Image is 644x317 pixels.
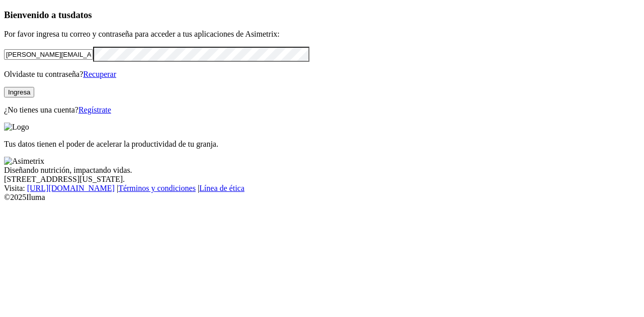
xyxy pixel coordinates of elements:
[199,184,245,192] a: Línea de ética
[4,166,640,175] div: Diseñando nutrición, impactando vidas.
[118,184,196,192] a: Términos y condiciones
[4,70,640,79] p: Olvidaste tu contraseña?
[4,193,640,202] div: © 2025 Iluma
[4,123,29,132] img: Logo
[4,10,640,21] h3: Bienvenido a tus
[78,105,111,114] a: Regístrate
[4,87,34,97] button: Ingresa
[4,105,640,115] p: ¿No tienes una cuenta?
[83,70,116,78] a: Recuperar
[27,184,115,192] a: [URL][DOMAIN_NAME]
[4,49,93,60] input: Tu correo
[4,157,44,166] img: Asimetrix
[4,175,640,184] div: [STREET_ADDRESS][US_STATE].
[70,10,92,20] span: datos
[4,140,640,149] p: Tus datos tienen el poder de acelerar la productividad de tu granja.
[4,184,640,193] div: Visita : | |
[4,30,640,39] p: Por favor ingresa tu correo y contraseña para acceder a tus aplicaciones de Asimetrix:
